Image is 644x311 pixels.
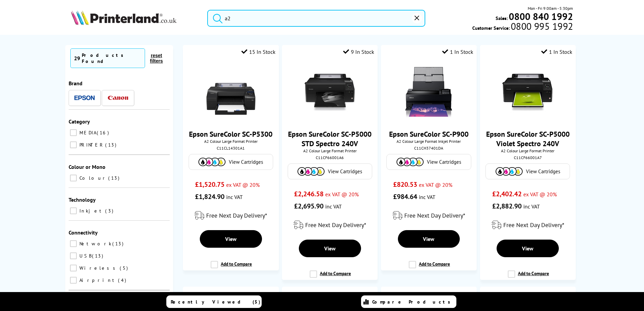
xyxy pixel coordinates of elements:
span: Network [78,241,112,247]
input: PRINTER 13 [70,141,77,148]
a: 0800 840 1992 [508,13,573,20]
input: Colour 13 [70,175,77,181]
img: Canon [108,96,128,100]
span: ex VAT @ 20% [419,181,452,188]
a: View Cartridges [291,167,368,176]
span: View [324,245,336,252]
img: Epson-SC-P5000-VioletSpectro240V-Front-SmallNew.jpg [502,67,553,118]
span: Free Next Day Delivery* [305,221,366,229]
input: Wireless 5 [70,265,77,271]
span: 3 [105,208,115,214]
span: inc VAT [419,194,435,200]
button: reset filters [145,52,168,64]
span: £2,882.90 [492,202,522,210]
span: Colour [78,175,108,181]
span: A2 Colour Large Format Printer [186,139,275,144]
input: Search product or brand [207,10,425,27]
label: Add to Compare [211,261,252,274]
div: C11CH37401DA [386,146,472,151]
span: £1,824.90 [195,192,224,201]
a: Epson SureColor SC-P5000 STD Spectro 240V [288,129,372,148]
span: 4 [118,277,128,283]
span: Airprint [78,277,117,283]
a: Epson SureColor SC-P5300 [189,129,272,139]
span: Wireless [78,265,119,271]
a: Epson SureColor SC-P5000 Violet Spectro 240V [486,129,570,148]
div: 9 In Stock [343,48,374,55]
span: ex VAT @ 20% [523,191,557,198]
span: View Cartridges [229,159,263,165]
span: View [522,245,533,252]
span: View Cartridges [427,159,461,165]
span: ex VAT @ 20% [226,181,260,188]
a: View Cartridges [489,167,566,176]
input: Inkjet 3 [70,207,77,214]
span: £820.53 [393,180,417,189]
div: 1 In Stock [442,48,473,55]
span: 13 [112,241,125,247]
span: Connectivity [69,229,98,236]
span: Category [69,118,90,125]
label: Add to Compare [508,270,549,283]
img: Cartridges [198,158,225,166]
span: 5 [120,265,129,271]
label: Add to Compare [310,270,351,283]
img: Epson-SC-P900-Front-Main-Small.jpg [403,67,454,118]
span: Customer Service: [472,23,573,31]
span: 13 [108,175,121,181]
a: View [497,240,559,257]
span: A2 Colour Large Format Printer [285,148,374,153]
span: inc VAT [523,203,540,210]
span: ex VAT @ 20% [325,191,359,198]
span: PRINTER [78,142,104,148]
span: 29 [74,55,80,62]
span: View Cartridges [328,168,362,175]
span: USB [78,253,91,259]
img: Cartridges [297,167,325,176]
label: Add to Compare [409,261,450,274]
div: modal_delivery [384,206,473,225]
div: modal_delivery [483,216,572,235]
input: Airprint 4 [70,277,77,284]
input: MEDIA 16 [70,129,77,136]
span: Compare Products [372,299,454,305]
span: MEDIA [78,130,96,136]
span: A2 Colour Large Format Printer [483,148,572,153]
img: Printerland Logo [71,10,176,25]
a: Recently Viewed (5) [166,295,262,308]
span: inc VAT [226,194,243,200]
span: 16 [97,130,111,136]
div: modal_delivery [186,206,275,225]
a: Epson SureColor SC-P900 [389,129,469,139]
span: Technology [69,196,96,203]
span: Brand [69,80,82,87]
img: epson-sc-p5300-front-small.jpg [206,67,256,118]
span: Free Next Day Delivery* [206,212,267,219]
div: C11CF66001A6 [287,155,373,160]
span: £2,402.42 [492,190,522,198]
span: 13 [92,253,105,259]
span: View [225,236,237,242]
input: Network 13 [70,240,77,247]
span: £984.64 [393,192,417,201]
img: Cartridges [397,158,424,166]
a: View Cartridges [192,158,269,166]
input: USB 13 [70,252,77,259]
a: View [398,230,460,248]
span: £1,520.75 [195,180,224,189]
div: Products Found [82,52,141,64]
a: View [299,240,361,257]
div: 15 In Stock [241,48,276,55]
div: C11CF66001A7 [485,155,571,160]
span: View Cartridges [526,168,560,175]
a: Compare Products [361,295,456,308]
span: Free Next Day Delivery* [503,221,564,229]
span: 13 [105,142,118,148]
b: 0800 840 1992 [509,10,573,23]
span: Free Next Day Delivery* [404,212,465,219]
span: inc VAT [325,203,342,210]
div: C11CL14301A1 [188,146,273,151]
a: View [200,230,262,248]
div: 1 In Stock [541,48,572,55]
img: Epson-SC-P5000-VioletSpectro-Small.jpg [305,67,355,118]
